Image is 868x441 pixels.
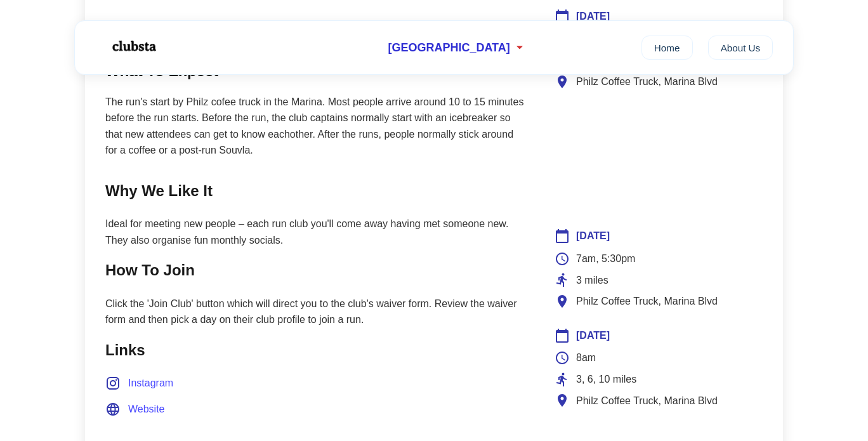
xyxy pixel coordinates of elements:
[576,293,718,310] span: Philz Coffee Truck, Marina Blvd
[128,401,165,418] span: Website
[576,228,610,244] span: [DATE]
[105,401,165,418] a: Website
[576,272,608,289] span: 3 miles
[105,375,173,392] a: Instagram
[105,296,527,328] p: Click the 'Join Club' button which will direct you to the club's waiver form. Review the waiver f...
[576,251,635,267] span: 7am, 5:30pm
[388,41,510,55] span: [GEOGRAPHIC_DATA]
[105,258,527,282] h2: How To Join
[576,393,718,409] span: Philz Coffee Truck, Marina Blvd
[105,338,527,362] h2: Links
[555,102,760,197] iframe: Club Location Map
[95,30,171,62] img: Logo
[105,94,527,159] p: The run's start by Philz cofee truck in the Marina. Most people arrive around 10 to 15 minutes be...
[708,36,773,60] a: About Us
[576,371,636,388] span: 3, 6, 10 miles
[128,375,173,392] span: Instagram
[105,179,527,203] h2: Why We Like It
[576,8,610,25] span: [DATE]
[105,216,527,248] p: Ideal for meeting new people – each run club you'll come away having met someone new. They also o...
[576,350,596,366] span: 8am
[576,327,610,344] span: [DATE]
[641,36,693,60] a: Home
